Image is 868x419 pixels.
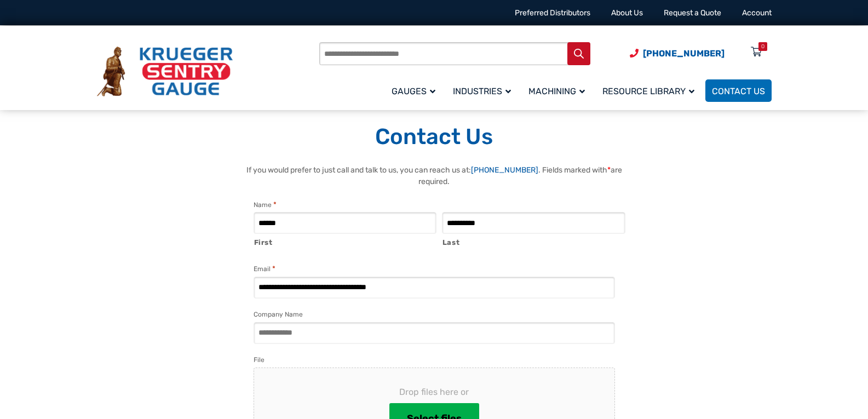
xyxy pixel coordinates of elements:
[522,78,596,104] a: Machining
[442,234,625,248] label: Last
[97,47,233,97] img: Krueger Sentry Gauge
[471,165,538,175] a: [PHONE_NUMBER]
[254,309,303,320] label: Company Name
[528,86,585,96] span: Machining
[243,164,626,187] p: If you would prefer to just call and talk to us, you can reach us at: . Fields marked with are re...
[97,123,772,151] h1: Contact Us
[392,86,435,96] span: Gauges
[742,8,772,18] a: Account
[643,48,725,59] span: [PHONE_NUMBER]
[602,86,694,96] span: Resource Library
[453,86,511,96] span: Industries
[254,199,277,210] legend: Name
[705,79,772,102] a: Contact Us
[254,234,437,248] label: First
[611,8,643,18] a: About Us
[761,42,764,51] div: 0
[664,8,721,18] a: Request a Quote
[385,78,446,104] a: Gauges
[630,47,725,60] a: Phone Number (920) 434-8860
[272,386,597,399] span: Drop files here or
[254,354,265,365] label: File
[515,8,590,18] a: Preferred Distributors
[446,78,522,104] a: Industries
[254,263,275,274] label: Email
[712,86,765,96] span: Contact Us
[596,78,705,104] a: Resource Library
